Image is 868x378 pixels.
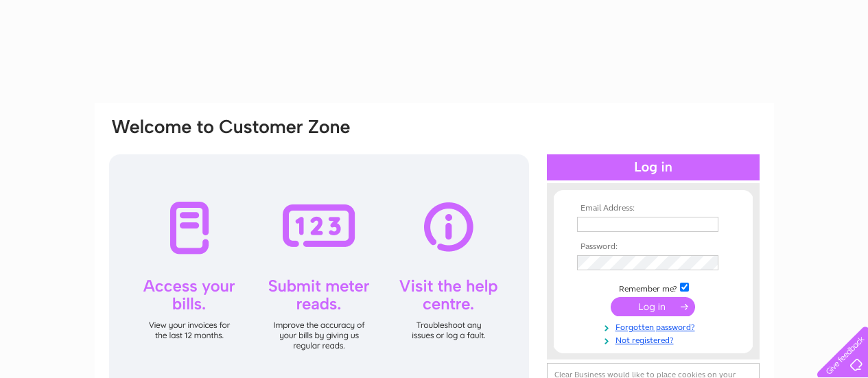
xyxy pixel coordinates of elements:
th: Email Address: [574,204,733,213]
input: Submit [611,297,695,316]
th: Password: [574,242,733,252]
a: Forgotten password? [577,320,733,333]
td: Remember me? [574,281,733,294]
a: Not registered? [577,333,733,346]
